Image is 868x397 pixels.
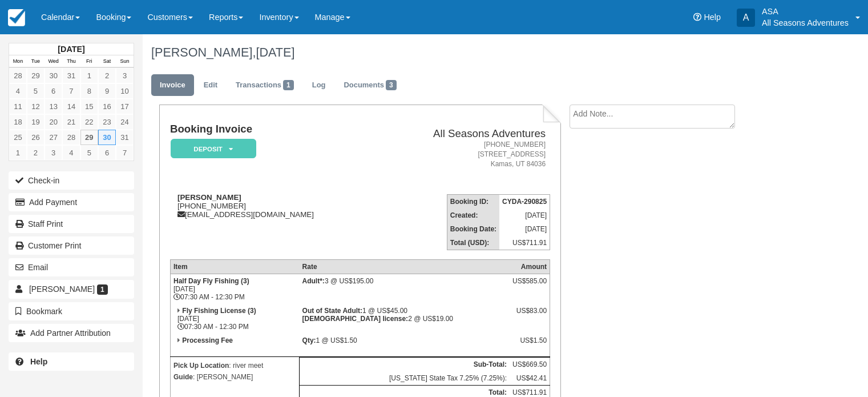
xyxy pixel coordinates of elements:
button: Bookmark [9,302,134,320]
a: 21 [62,114,80,130]
h2: All Seasons Adventures [381,128,546,140]
a: 4 [9,83,27,99]
a: 29 [80,130,98,145]
button: Email [9,258,134,276]
td: [US_STATE] State Tax 7.25% (7.25%): [300,371,510,386]
th: Fri [80,55,98,68]
a: 4 [62,145,80,161]
a: 26 [27,130,45,145]
a: 25 [9,130,27,145]
a: 3 [116,68,134,83]
td: [DATE] 07:30 AM - 12:30 PM [170,274,299,304]
a: 11 [9,99,27,114]
a: 31 [62,68,80,83]
a: 19 [27,114,45,130]
a: 13 [45,99,62,114]
th: Created: [447,208,499,222]
th: Sub-Total: [300,358,510,372]
a: 22 [80,114,98,130]
strong: Out of State Adult [302,307,363,315]
th: Wed [45,55,62,68]
img: checkfront-main-nav-mini-logo.png [8,9,25,26]
strong: [DATE] [58,45,84,54]
a: Edit [195,74,226,97]
th: Total (USD): [447,236,499,250]
a: 27 [45,130,62,145]
a: 23 [98,114,116,130]
strong: [PERSON_NAME] [177,193,241,202]
a: 2 [27,145,45,161]
button: Add Payment [9,193,134,211]
i: Help [693,13,701,21]
th: Mon [9,55,27,68]
span: [PERSON_NAME] [29,284,95,294]
strong: Fly Fishing License (3) [182,307,256,315]
p: All Seasons Adventures [762,17,849,29]
a: 16 [98,99,116,114]
span: 1 [283,80,294,90]
th: Thu [62,55,80,68]
strong: 12 And 13 year old license [302,315,409,323]
strong: Processing Fee [182,336,233,344]
h1: Booking Invoice [170,123,376,135]
p: : river meet [173,360,296,371]
a: Documents3 [335,74,405,97]
a: Staff Print [9,215,134,233]
a: Transactions1 [227,74,302,97]
td: US$42.41 [510,371,550,386]
td: US$711.91 [499,236,550,250]
a: 17 [116,99,134,114]
a: 24 [116,114,134,130]
a: 1 [80,68,98,83]
th: Sat [98,55,116,68]
td: [DATE] 07:30 AM - 12:30 PM [170,304,299,334]
address: [PHONE_NUMBER] [STREET_ADDRESS] Kamas, UT 84036 [381,140,546,169]
th: Booking ID: [447,195,499,209]
a: 8 [80,83,98,99]
p: : [PERSON_NAME] [173,371,296,383]
b: Help [30,357,47,366]
strong: Pick Up Location [173,362,229,370]
span: 3 [386,80,397,90]
th: Item [170,260,299,274]
a: [PERSON_NAME] 1 [9,280,134,298]
a: 6 [98,145,116,161]
div: US$1.50 [512,336,547,354]
a: 5 [27,83,45,99]
a: Customer Print [9,236,134,255]
a: 15 [80,99,98,114]
a: 1 [9,145,27,161]
a: 7 [116,145,134,161]
a: 30 [98,130,116,145]
a: 18 [9,114,27,130]
span: 1 [97,284,108,295]
a: 28 [62,130,80,145]
a: 12 [27,99,45,114]
th: Amount [510,260,550,274]
td: US$669.50 [510,358,550,372]
a: Log [304,74,334,97]
strong: Guide [173,373,193,381]
a: Invoice [151,74,194,97]
th: Sun [116,55,134,68]
span: Help [704,13,721,22]
a: Help [9,352,134,371]
a: 14 [62,99,80,114]
strong: Half Day Fly Fishing (3) [173,277,249,285]
td: 1 @ US$45.00 2 @ US$19.00 [300,304,510,334]
a: 7 [62,83,80,99]
a: 20 [45,114,62,130]
a: 29 [27,68,45,83]
a: 10 [116,83,134,99]
a: 28 [9,68,27,83]
div: US$585.00 [512,277,547,294]
strong: CYDA-290825 [502,198,547,206]
div: A [737,9,755,27]
a: 3 [45,145,62,161]
a: 2 [98,68,116,83]
th: Rate [300,260,510,274]
td: 3 @ US$195.00 [300,274,510,304]
th: Tue [27,55,45,68]
a: 5 [80,145,98,161]
strong: Qty [302,336,316,344]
